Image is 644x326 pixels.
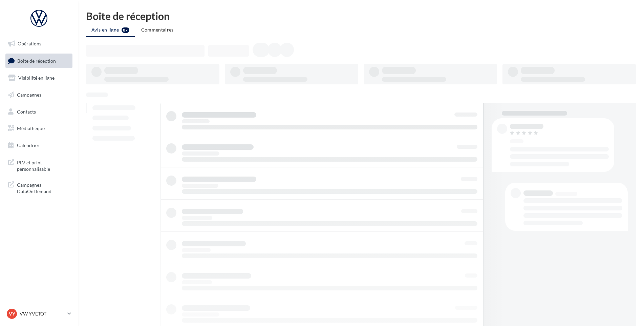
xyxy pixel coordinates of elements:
a: Boîte de réception [4,54,74,68]
span: Calendrier [17,142,40,148]
span: VY [9,310,15,317]
p: VW YVETOT [20,310,65,317]
div: Boîte de réception [86,11,636,21]
span: Contacts [17,108,36,114]
a: Calendrier [4,138,74,152]
a: Médiathèque [4,121,74,136]
a: Opérations [4,37,74,51]
span: Campagnes DataOnDemand [17,180,70,195]
span: Médiathèque [17,125,45,131]
span: PLV et print personnalisable [17,158,70,172]
a: Campagnes [4,88,74,102]
span: Opérations [18,41,41,46]
a: Contacts [4,105,74,119]
a: Campagnes DataOnDemand [4,178,74,198]
a: VY VW YVETOT [5,307,72,320]
span: Commentaires [141,27,174,33]
a: Visibilité en ligne [4,71,74,85]
span: Boîte de réception [17,58,56,63]
a: PLV et print personnalisable [4,155,74,175]
span: Visibilité en ligne [18,75,55,81]
span: Campagnes [17,92,41,98]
